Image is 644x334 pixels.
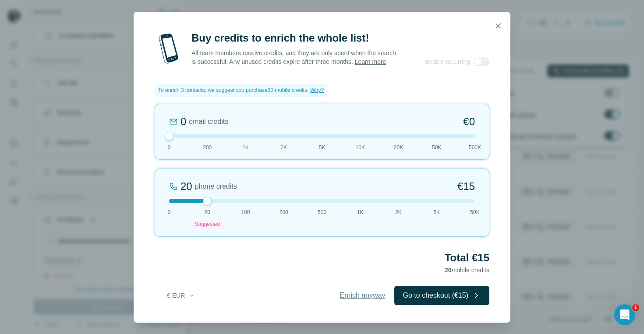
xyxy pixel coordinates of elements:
[470,208,479,216] span: 50K
[192,219,223,229] div: Suggested
[189,116,228,127] span: email credits
[203,144,212,151] span: 200
[180,179,192,193] div: 20
[158,86,309,94] span: To enrich 3 contacts, we suggest you purchase 20 mobile credits .
[614,304,635,325] iframe: Intercom live chat
[168,208,171,216] span: 0
[632,304,639,311] span: 1
[331,286,394,305] button: Enrich anyway
[241,208,250,216] span: 100
[319,144,326,151] span: 5K
[463,115,475,129] span: €0
[445,267,452,274] span: 20
[180,115,186,129] div: 0
[394,144,403,151] span: 20K
[311,87,324,93] span: Why?
[155,251,489,265] h2: Total €15
[432,144,441,151] span: 50K
[357,208,364,216] span: 1K
[425,57,470,66] span: Enable recurring
[318,208,326,216] span: 500
[340,290,386,301] span: Enrich anyway
[280,208,288,216] span: 200
[445,267,489,274] span: mobile credits
[161,288,202,303] button: € EUR
[356,144,365,151] span: 10K
[395,208,402,216] span: 2K
[394,286,489,305] button: Go to checkout (€15)
[457,179,475,193] span: €15
[205,208,210,216] span: 20
[355,58,386,65] a: Learn more
[242,144,249,151] span: 1K
[433,208,440,216] span: 5K
[155,31,183,66] img: mobile-phone
[168,144,171,151] span: 0
[191,49,397,66] p: All team members receive credits, and they are only spent when the search is successful. Any unus...
[469,144,481,151] span: 500K
[280,144,287,151] span: 2K
[195,181,237,192] span: phone credits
